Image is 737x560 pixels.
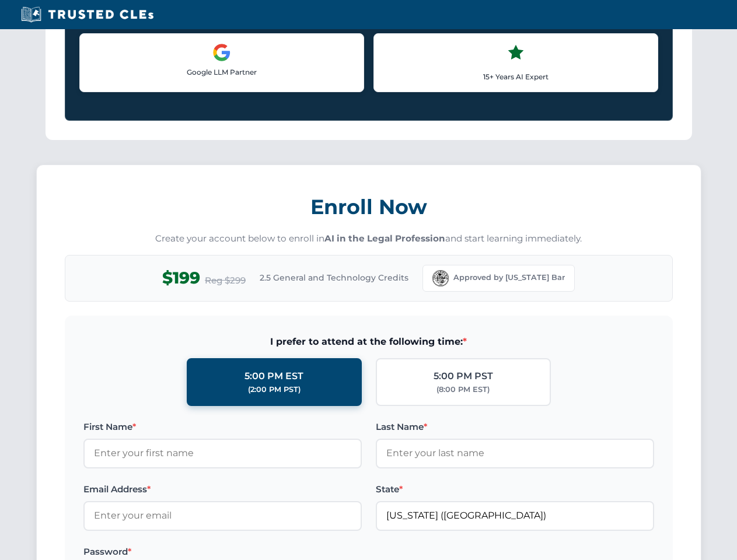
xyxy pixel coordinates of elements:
label: Password [83,545,362,559]
p: Create your account below to enroll in and start learning immediately. [65,232,673,246]
label: Email Address [83,482,362,496]
input: Enter your email [83,501,362,530]
input: Florida (FL) [376,501,654,530]
div: (2:00 PM PST) [248,384,301,395]
label: First Name [83,420,362,434]
p: 15+ Years AI Expert [383,71,648,82]
h3: Enroll Now [65,188,673,225]
span: $199 [162,265,200,291]
strong: AI in the Legal Profession [324,233,445,244]
img: Trusted CLEs [18,6,157,23]
label: Last Name [376,420,654,434]
label: State [376,482,654,496]
div: 5:00 PM PST [434,369,493,384]
input: Enter your last name [376,439,654,468]
p: Google LLM Partner [89,66,354,78]
span: 2.5 General and Technology Credits [260,271,408,284]
span: Approved by [US_STATE] Bar [453,272,565,283]
div: (8:00 PM EST) [436,384,490,395]
img: Google [212,43,231,62]
img: Florida Bar [432,270,449,286]
span: Reg $299 [205,274,246,288]
div: 5:00 PM EST [244,369,303,384]
span: I prefer to attend at the following time: [83,334,654,349]
input: Enter your first name [83,439,362,468]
